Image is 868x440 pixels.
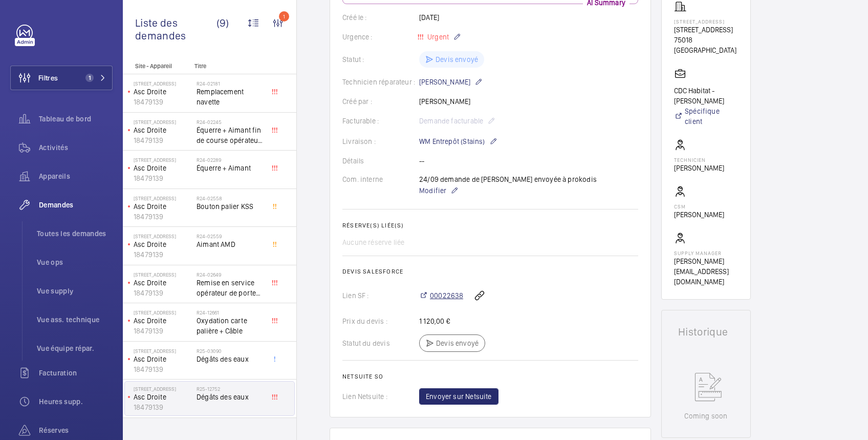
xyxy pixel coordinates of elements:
[197,195,264,201] h2: R24-02558
[39,114,113,124] span: Tableau de bord
[674,163,724,173] p: [PERSON_NAME]
[134,163,192,173] p: Asc Droite
[134,87,192,97] p: Asc Droite
[342,222,638,229] h2: Réserve(s) liée(s)
[37,315,113,325] span: Vue ass. technique
[197,125,264,145] span: Équerre + Aimant fin de course opérateur AMD
[134,316,192,326] p: Asc Droite
[135,16,216,42] span: Liste des demandes
[197,119,264,125] h2: R24-02245
[419,290,463,301] a: 00022638
[39,142,113,153] span: Activités
[197,386,264,392] h2: R25-12752
[425,33,449,41] span: Urgent
[134,135,192,145] p: 18479139
[674,250,738,256] p: Supply manager
[39,171,113,181] span: Appareils
[197,201,264,212] span: Bouton palier KSS
[134,309,192,316] p: [STREET_ADDRESS]
[134,392,192,402] p: Asc Droite
[426,391,492,402] span: Envoyer sur Netsuite
[134,249,192,260] p: 18479139
[674,203,724,209] p: CSM
[134,173,192,183] p: 18479139
[674,18,738,25] p: [STREET_ADDRESS]
[10,66,113,90] button: Filtres1
[197,80,264,87] h2: R24-02181
[37,257,113,267] span: Vue ops
[134,80,192,87] p: [STREET_ADDRESS]
[134,97,192,107] p: 18479139
[37,343,113,353] span: Vue équipe répar.
[197,278,264,298] span: Remise en service opérateur de porte AMD
[134,195,192,201] p: [STREET_ADDRESS]
[342,373,638,380] h2: Netsuite SO
[430,290,463,301] span: 00022638
[37,228,113,239] span: Toutes les demandes
[37,286,113,296] span: Vue supply
[674,35,738,55] p: 75018 [GEOGRAPHIC_DATA]
[419,388,498,405] button: Envoyer sur Netsuite
[678,327,734,337] h1: Historique
[419,185,446,196] span: Modifier
[134,278,192,288] p: Asc Droite
[39,396,113,407] span: Heures supp.
[197,157,264,163] h2: R24-02289
[134,354,192,364] p: Asc Droite
[134,212,192,222] p: 18479139
[197,233,264,239] h2: R24-02559
[684,411,727,421] p: Coming soon
[674,256,738,287] p: [PERSON_NAME][EMAIL_ADDRESS][DOMAIN_NAME]
[342,268,638,275] h2: Devis Salesforce
[197,348,264,354] h2: R25-03090
[134,288,192,298] p: 18479139
[38,73,58,83] span: Filtres
[134,326,192,336] p: 18479139
[197,316,264,336] span: Oxydation carte palière + Câble
[419,76,483,88] p: [PERSON_NAME]
[197,163,264,173] span: Équerre + Aimant
[134,157,192,163] p: [STREET_ADDRESS]
[194,62,262,70] p: Titre
[39,200,113,210] span: Demandes
[134,239,192,249] p: Asc Droite
[134,201,192,212] p: Asc Droite
[134,233,192,239] p: [STREET_ADDRESS]
[674,157,724,163] p: Technicien
[674,86,738,106] p: CDC Habitat - [PERSON_NAME]
[123,62,190,70] p: Site - Appareil
[134,348,192,354] p: [STREET_ADDRESS]
[674,209,724,220] p: [PERSON_NAME]
[39,425,113,435] span: Réserves
[197,309,264,316] h2: R24-12661
[134,402,192,412] p: 18479139
[134,119,192,125] p: [STREET_ADDRESS]
[674,106,738,127] a: Spécifique client
[197,354,264,364] span: Dégâts des eaux
[197,271,264,278] h2: R24-02649
[134,125,192,135] p: Asc Droite
[197,239,264,249] span: Aimant AMD
[134,386,192,392] p: [STREET_ADDRESS]
[134,364,192,374] p: 18479139
[85,74,94,82] span: 1
[674,25,738,35] p: [STREET_ADDRESS]
[39,368,113,378] span: Facturation
[197,87,264,107] span: Remplacement navette
[134,271,192,278] p: [STREET_ADDRESS]
[197,392,264,402] span: Dégâts des eaux
[419,135,497,148] p: WM Entrepôt (Stains)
